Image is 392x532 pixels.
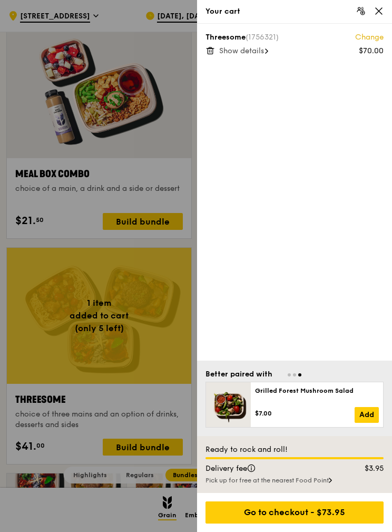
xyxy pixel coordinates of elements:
div: Delivery fee [199,463,342,474]
a: Change [355,32,384,43]
div: Grilled Forest Mushroom Salad [255,386,379,395]
span: Go to slide 1 [288,373,291,376]
div: Ready to rock and roll! [205,444,384,455]
div: Threesome [205,32,384,43]
div: $7.00 [255,409,355,418]
span: (1756321) [246,33,279,42]
div: Your cart [205,6,384,17]
div: $3.95 [342,463,390,474]
span: Show details [219,46,264,55]
div: Go to checkout - $73.95 [205,501,384,524]
a: Add [355,407,379,423]
div: $70.00 [359,46,384,56]
div: Pick up for free at the nearest Food Point [205,476,384,485]
span: Go to slide 2 [293,373,296,376]
div: Better paired with [205,369,272,380]
span: Go to slide 3 [298,373,301,376]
